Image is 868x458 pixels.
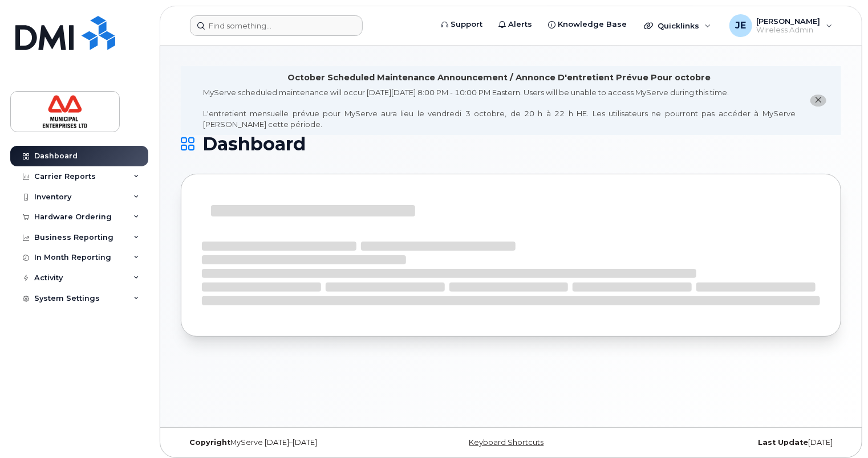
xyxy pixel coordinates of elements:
[621,438,841,447] div: [DATE]
[181,438,401,447] div: MyServe [DATE]–[DATE]
[189,438,230,447] strong: Copyright
[758,438,808,447] strong: Last Update
[288,72,711,84] div: October Scheduled Maintenance Announcement / Annonce D'entretient Prévue Pour octobre
[202,136,306,153] span: Dashboard
[810,95,826,107] button: close notification
[469,438,544,447] a: Keyboard Shortcuts
[203,87,796,129] div: MyServe scheduled maintenance will occur [DATE][DATE] 8:00 PM - 10:00 PM Eastern. Users will be u...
